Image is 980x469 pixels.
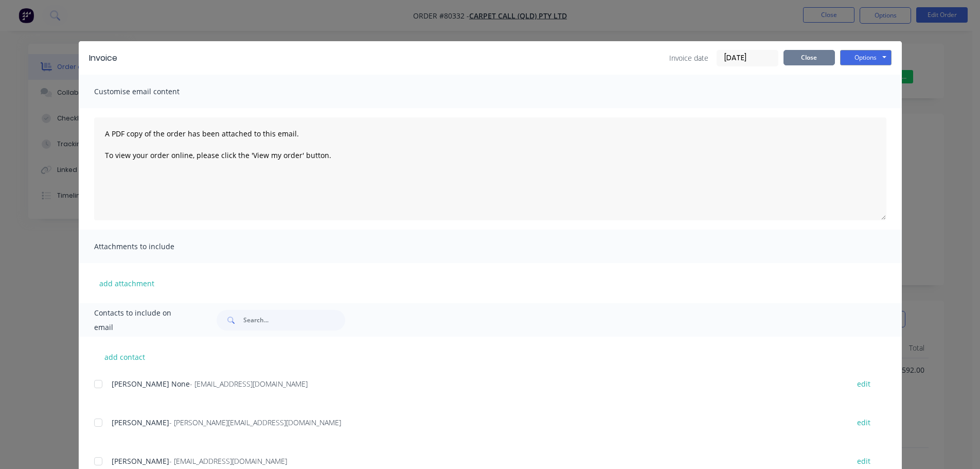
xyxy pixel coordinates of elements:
span: Customise email content [94,84,207,99]
span: - [PERSON_NAME][EMAIL_ADDRESS][DOMAIN_NAME] [169,418,341,427]
textarea: A PDF copy of the order has been attached to this email. To view your order online, please click ... [94,117,886,220]
button: add contact [94,349,156,364]
span: Contacts to include on email [94,306,191,335]
button: add attachment [94,275,159,291]
span: Invoice date [669,53,708,63]
button: edit [851,377,877,391]
button: Options [840,50,892,65]
input: Search... [243,310,345,331]
span: [PERSON_NAME] None [112,379,190,389]
span: [PERSON_NAME] [112,456,169,466]
span: - [EMAIL_ADDRESS][DOMAIN_NAME] [169,456,287,466]
span: [PERSON_NAME] [112,418,169,427]
div: Invoice [89,52,117,64]
button: Close [783,50,835,65]
span: - [EMAIL_ADDRESS][DOMAIN_NAME] [190,379,308,389]
button: edit [851,415,877,429]
button: edit [851,454,877,468]
span: Attachments to include [94,239,207,254]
